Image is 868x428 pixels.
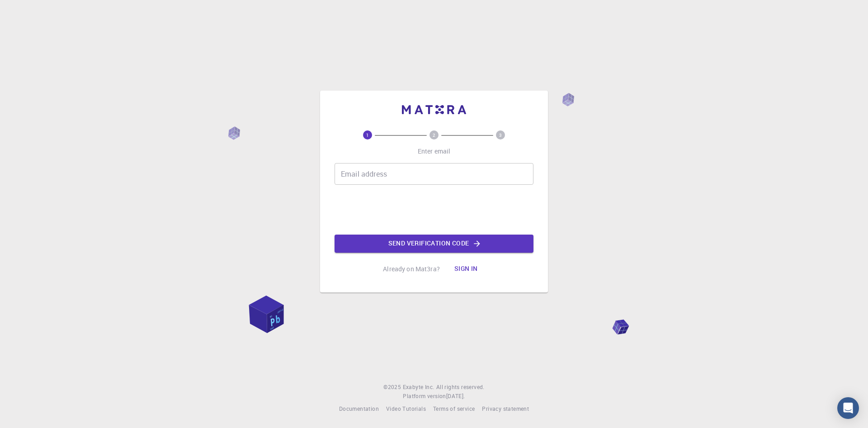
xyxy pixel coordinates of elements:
[482,405,529,412] span: Privacy statement
[418,147,451,156] p: Enter email
[335,235,533,253] button: Send verification code
[365,192,503,227] iframe: reCAPTCHA
[433,404,475,414] a: Terms of service
[446,392,465,399] span: [DATE] .
[339,405,379,412] span: Documentation
[386,404,426,414] a: Video Tutorials
[447,260,485,278] button: Sign in
[499,132,502,138] text: 3
[446,392,465,401] a: [DATE].
[436,383,485,392] span: All rights reserved.
[433,405,475,412] span: Terms of service
[403,383,434,392] a: Exabyte Inc.
[386,405,426,412] span: Video Tutorials
[403,383,434,390] span: Exabyte Inc.
[366,132,369,138] text: 1
[383,264,440,274] p: Already on Mat3ra?
[339,404,379,414] a: Documentation
[433,132,435,138] text: 2
[837,397,859,419] div: Open Intercom Messenger
[482,404,529,414] a: Privacy statement
[403,392,446,401] span: Platform version
[383,383,402,392] span: © 2025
